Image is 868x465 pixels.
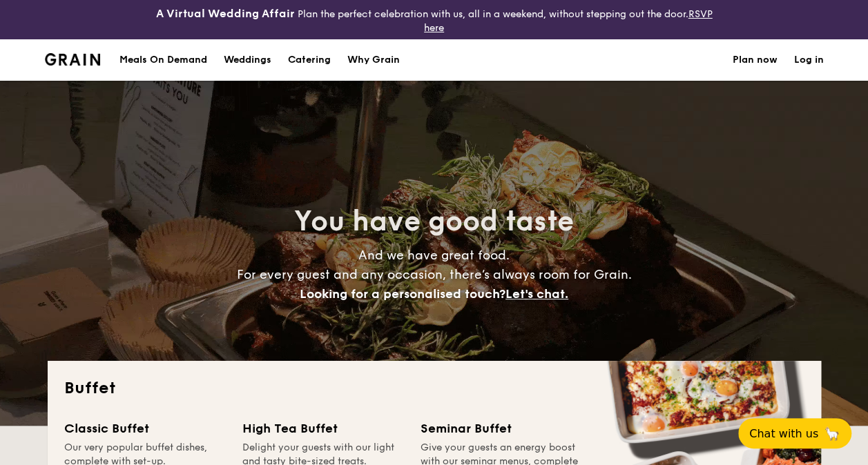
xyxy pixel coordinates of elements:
[824,426,840,442] span: 🦙
[794,39,824,81] a: Log in
[45,53,101,66] img: Grain
[215,39,280,81] a: Weddings
[733,39,778,81] a: Plan now
[294,205,574,238] span: You have good taste
[237,248,632,301] span: And we have great food. For every guest and any occasion, there’s always room for Grain.
[749,427,818,440] span: Chat with us
[300,286,505,301] span: Looking for a personalised touch?
[242,419,404,438] div: High Tea Buffet
[288,39,331,81] h1: Catering
[145,6,724,34] div: Plan the perfect celebration with us, all in a weekend, without stepping out the door.
[64,419,226,438] div: Classic Buffet
[347,39,400,81] div: Why Grain
[119,39,207,81] div: Meals On Demand
[224,39,271,81] div: Weddings
[45,53,101,66] a: Logotype
[64,377,804,399] h2: Buffet
[339,39,408,81] a: Why Grain
[738,418,851,448] button: Chat with us🦙
[156,6,295,22] h4: A Virtual Wedding Affair
[505,286,568,301] span: Let's chat.
[280,39,339,81] a: Catering
[421,419,582,438] div: Seminar Buffet
[111,39,215,81] a: Meals On Demand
